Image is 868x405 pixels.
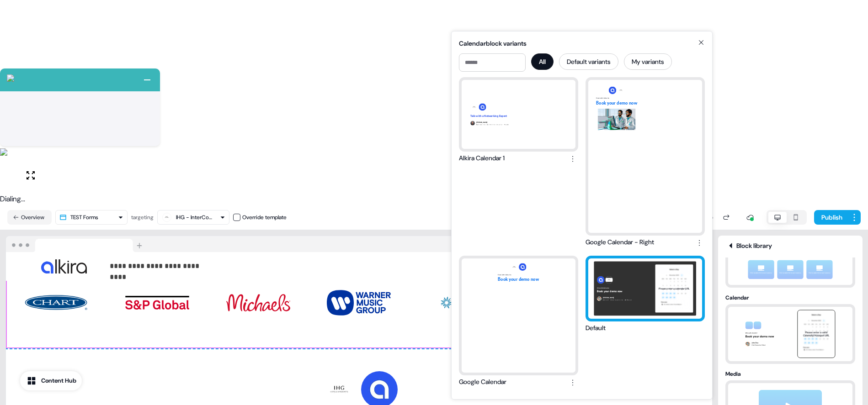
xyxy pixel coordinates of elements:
[586,237,654,248] div: Google Calendar - Right
[459,377,506,388] div: Google Calendar
[459,39,705,48] div: Calendar block variants
[586,77,705,248] button: Excel with Alkira Inc.Book your demo nowGoogle Calendar - Right
[559,53,618,70] button: Default variants
[725,241,855,250] div: Block library
[7,210,52,225] button: Overview
[459,256,578,388] button: Excel with Alkira Inc.Book your demo nowGoogle Calendar
[586,323,606,332] div: Default
[7,74,14,82] img: callcloud-icon-white-35.svg
[131,213,154,222] div: targeting
[157,210,229,225] button: IHG - InterContinental Hotels Group
[459,77,578,164] button: Talk with a Networking Expert[PERSON_NAME]Network Architecture TeamAlkira Calendar 1
[4,4,319,177] iframe: YouTube video player
[20,371,82,390] button: Content Hub
[70,213,98,222] div: TEST Forms
[327,284,391,321] img: Image
[226,284,290,321] img: Image
[725,293,855,302] div: Calendar
[725,293,855,364] button: Calendarcalendar thumbnail preview
[428,284,492,321] img: Image
[725,232,855,288] button: resources thumbnail preview
[814,210,848,225] button: Publish
[6,236,146,252] img: Browser topbar
[242,213,287,222] div: Override template
[742,307,838,361] img: calendar thumbnail preview
[125,284,189,321] img: Image
[41,376,76,385] div: Content Hub
[6,275,712,330] div: ImageImageImageImageImageImageImage
[624,53,672,70] button: My variants
[24,284,88,321] img: Image
[459,153,505,164] div: Alkira Calendar 1
[531,53,554,70] button: All
[586,256,705,332] button: Win with Alkira Inc.Book your demo now[PERSON_NAME]Chief Executive OfficerCalendlyPlease enter a ...
[176,213,213,222] div: IHG - InterContinental Hotels Group
[41,259,87,274] img: Image
[725,369,855,379] div: Media
[742,246,838,285] img: resources thumbnail preview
